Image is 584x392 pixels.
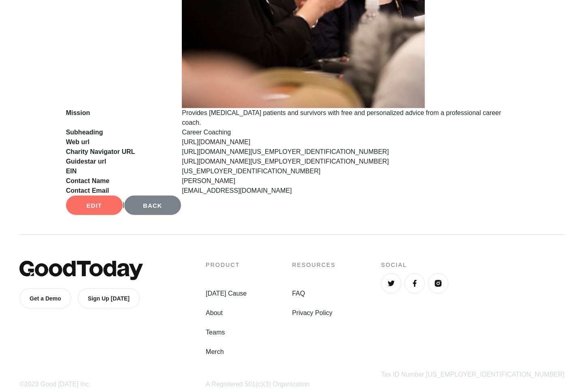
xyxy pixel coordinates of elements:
a: About [206,308,247,318]
img: Twitter [387,279,395,288]
a: Merch [206,347,247,357]
a: Facebook [405,273,425,294]
dd: [URL][DOMAIN_NAME][US_EMPLOYER_IDENTIFICATION_NUMBER] [176,147,524,157]
a: Teams [206,328,247,337]
dt: Contact Email [60,186,176,196]
div: ©2023 Good [DATE] Inc. [19,379,206,389]
a: [DATE] Cause [206,289,247,298]
img: Facebook [411,279,419,288]
a: FAQ [292,289,336,298]
dd: [EMAIL_ADDRESS][DOMAIN_NAME] [176,186,524,196]
dt: EIN [60,166,176,176]
dt: Contact Name [60,176,176,186]
dd: [US_EMPLOYER_IDENTIFICATION_NUMBER] [176,166,524,176]
dd: [URL][DOMAIN_NAME][US_EMPLOYER_IDENTIFICATION_NUMBER] [176,157,524,166]
a: Privacy Policy [292,308,336,318]
h4: Resources [292,261,336,269]
h4: Product [206,261,247,269]
a: Back [124,196,181,215]
dt: Mission [60,108,176,128]
img: Instagram [434,279,442,288]
dd: Career Coaching [176,128,524,137]
dt: Charity Navigator URL [60,147,176,157]
img: GoodToday [19,261,143,280]
a: Sign Up [DATE] [78,288,140,309]
dt: Subheading [60,128,176,137]
dt: Web url [60,137,176,147]
dd: [URL][DOMAIN_NAME] [176,137,524,147]
div: | [66,196,518,215]
div: A Registered 501(c)(3) Organization [206,379,381,389]
div: Tax ID Number [US_EMPLOYER_IDENTIFICATION_NUMBER] [381,370,565,379]
h4: Social [381,261,565,269]
dd: Provides [MEDICAL_DATA] patients and survivors with free and personalized advice from a professio... [176,108,524,128]
a: Twitter [381,273,401,294]
a: Get a Demo [19,288,71,309]
a: Edit [66,196,123,215]
a: Instagram [428,273,448,294]
dt: Guidestar url [60,157,176,166]
dd: [PERSON_NAME] [176,176,524,186]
